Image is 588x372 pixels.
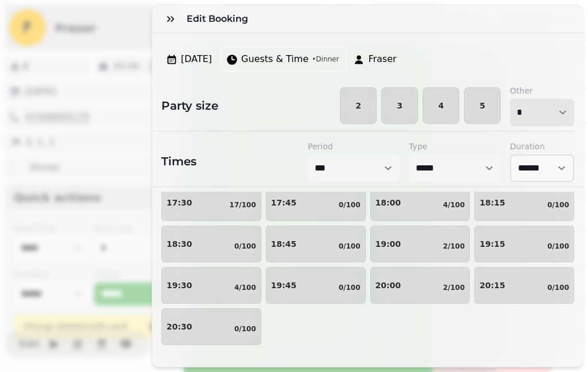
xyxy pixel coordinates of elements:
p: 19:30 [167,281,192,289]
p: 0/100 [234,324,256,334]
button: 3 [381,87,418,124]
p: 18:00 [376,199,401,207]
p: 0/100 [339,283,361,292]
p: 0/100 [339,242,361,251]
button: 20:150/100 [474,267,574,304]
span: 5 [474,102,491,110]
p: 17/100 [230,200,256,210]
p: 18:45 [271,240,297,248]
p: 17:30 [167,199,192,207]
span: • Dinner [312,55,339,64]
button: 20:300/100 [161,308,261,345]
span: Guests & Time [241,52,308,66]
p: 20:15 [479,281,505,289]
span: [DATE] [181,52,212,66]
button: 18:450/100 [266,226,366,262]
p: 18:15 [479,199,505,207]
h2: Party size [152,98,218,114]
h3: Edit Booking [187,12,253,26]
button: 4 [423,87,459,124]
p: 17:45 [271,199,297,207]
span: 2 [350,102,367,110]
p: 2/100 [443,283,465,292]
button: 5 [464,87,501,124]
p: 18:30 [167,240,192,248]
span: Fraser [368,52,396,66]
p: 0/100 [547,242,569,251]
p: 0/100 [547,283,569,292]
p: 19:15 [479,240,505,248]
p: 2/100 [443,242,465,251]
label: Period [308,141,400,152]
p: 0/100 [547,200,569,210]
label: Type [409,141,501,152]
p: 20:00 [376,281,401,289]
button: 20:002/100 [370,267,470,304]
h2: Times [161,153,196,169]
p: 0/100 [339,200,361,210]
button: 17:450/100 [266,184,366,221]
span: 4 [432,102,450,110]
p: 4/100 [234,283,256,292]
button: 19:304/100 [161,267,261,304]
label: Other [510,85,574,96]
button: 18:150/100 [474,184,574,221]
p: 20:30 [167,323,192,331]
label: Duration [510,141,574,152]
p: 4/100 [443,200,465,210]
button: 19:450/100 [266,267,366,304]
button: 19:150/100 [474,226,574,262]
button: 19:002/100 [370,226,470,262]
button: 17:3017/100 [161,184,261,221]
p: 0/100 [234,242,256,251]
button: 18:004/100 [370,184,470,221]
span: 3 [391,102,408,110]
button: 2 [340,87,377,124]
p: 19:00 [376,240,401,248]
button: 18:300/100 [161,226,261,262]
p: 19:45 [271,281,297,289]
